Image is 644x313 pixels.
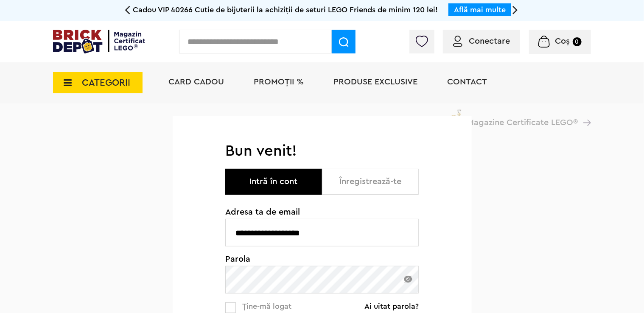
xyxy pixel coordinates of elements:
[168,78,224,86] a: Card Cadou
[225,169,322,195] button: Intră în cont
[322,169,419,195] button: Înregistrează-te
[447,78,487,86] a: Contact
[242,302,291,310] span: Ține-mă logat
[453,37,510,45] a: Conectare
[254,78,304,86] a: PROMOȚII %
[225,208,419,216] span: Adresa ta de email
[133,6,438,14] span: Cadou VIP 40266 Cutie de bijuterii la achiziții de seturi LEGO Friends de minim 120 lei!
[225,255,419,263] span: Parola
[333,78,417,86] a: Produse exclusive
[573,37,582,46] small: 0
[364,302,419,310] a: Ai uitat parola?
[225,142,419,160] h1: Bun venit!
[82,78,130,87] span: CATEGORII
[555,37,570,45] span: Coș
[469,37,510,45] span: Conectare
[454,6,506,14] a: Află mai multe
